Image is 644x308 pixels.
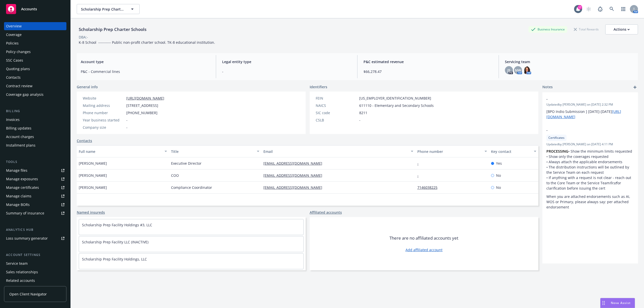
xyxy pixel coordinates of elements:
em: first [610,181,616,185]
a: Start snowing [584,4,594,14]
div: Phone number [83,110,124,115]
div: Account settings [4,252,66,257]
a: Scholarship Prep Facility Holdings, LLC [82,257,147,261]
a: - [417,161,423,166]
div: NAICS [316,103,357,108]
div: Contacts [6,73,21,81]
a: Contract review [4,82,66,90]
span: Manage exposures [4,175,66,183]
div: Policy changes [6,48,31,56]
div: CSLB [316,117,357,123]
div: Full name [79,149,162,154]
a: Quoting plans [4,65,66,73]
a: Service team [4,259,66,268]
span: [STREET_ADDRESS] [126,103,158,108]
button: Phone number [415,145,489,157]
button: Scholarship Prep Charter Schools [77,4,140,14]
div: Summary of insurance [6,209,44,217]
a: Policies [4,39,66,47]
a: Contacts [77,138,92,143]
a: Coverage gap analysis [4,91,66,99]
div: Tools [4,159,66,164]
span: JS [507,68,510,73]
span: Account type [81,59,210,64]
span: Identifiers [310,84,327,90]
img: photo [523,66,531,74]
span: Updated by [PERSON_NAME] on [DATE] 4:11 PM [546,142,634,147]
span: No [496,173,501,178]
span: [US_EMPLOYER_IDENTIFICATION_NUMBER] [359,96,431,101]
span: Certificates [548,136,565,140]
div: Invoices [6,116,20,124]
span: 8211 [359,110,367,115]
div: SIC code [316,110,357,115]
div: Key contact [491,149,531,154]
a: Manage files [4,166,66,174]
div: Quoting plans [6,65,30,73]
span: Updated by [PERSON_NAME] on [DATE] 2:32 PM [546,102,634,107]
a: Account charges [4,133,66,141]
span: P&C - Commercial lines [81,69,210,74]
div: SSC Cases [6,56,23,64]
div: Account charges [6,133,34,141]
a: Named insureds [77,210,105,215]
span: COO [171,173,179,178]
a: Loss summary generator [4,234,66,242]
button: Key contact [489,145,538,157]
span: Open Client Navigator [9,291,47,297]
a: Switch app [618,4,628,14]
a: Scholarship Prep Facility Holdings #3, LLC [82,223,152,227]
div: Manage claims [6,192,31,200]
span: - [126,125,128,130]
div: Policies [6,39,19,47]
div: Coverage gap analysis [6,91,44,99]
span: - [222,69,351,74]
a: Summary of insurance [4,209,66,217]
div: -Updatedby [PERSON_NAME] on [DATE] 2:32 PM[BPO Indio Submission ] [DATE]-[DATE][URL][DOMAIN_NAME] [542,92,638,123]
a: Policy changes [4,48,66,56]
span: NW [515,68,521,73]
div: Phone number [417,149,482,154]
div: Service team [6,259,28,268]
span: Scholarship Prep Charter Schools [81,7,125,12]
div: Loss summary generator [6,234,48,242]
p: [BPO Indio Submission ] [DATE]-[DATE] [546,109,634,119]
button: Email [261,145,415,157]
a: Manage certificates [4,184,66,192]
a: 7146038225 [417,185,441,190]
span: P&C estimated revenue [364,59,493,64]
div: Analytics hub [4,227,66,232]
span: General info [77,84,98,90]
span: [PERSON_NAME] [79,161,107,166]
span: No [496,185,501,190]
div: Manage certificates [6,184,39,192]
span: - [546,96,621,102]
div: Email [263,149,408,154]
a: Report a Bug [595,4,605,14]
div: Coverage [6,31,22,39]
span: 611110 - Elementary and Secondary Schools [359,103,434,108]
div: Billing updates [6,124,31,132]
div: Scholarship Prep Charter Schools [77,26,148,33]
strong: PROCESSING [546,149,568,154]
a: add [632,84,638,90]
span: Nova Assist [611,301,631,305]
p: • Show the minimum limits requested • Show only the coverages requested • Always attach the appli... [546,149,634,191]
span: Notes [542,84,553,90]
a: Affiliated accounts [310,210,342,215]
a: Overview [4,22,66,30]
a: Related accounts [4,277,66,285]
div: Related accounts [6,277,35,285]
div: Actions [614,25,630,34]
span: Servicing team [505,59,634,64]
div: Title [171,149,254,154]
span: [PERSON_NAME] [79,173,107,178]
div: Sales relationships [6,268,38,276]
div: Contract review [6,82,32,90]
span: [PERSON_NAME] [79,185,107,190]
div: Website [83,96,124,101]
span: $66,278.47 [364,69,493,74]
a: Accounts [4,2,66,16]
a: Sales relationships [4,268,66,276]
a: Invoices [4,116,66,124]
